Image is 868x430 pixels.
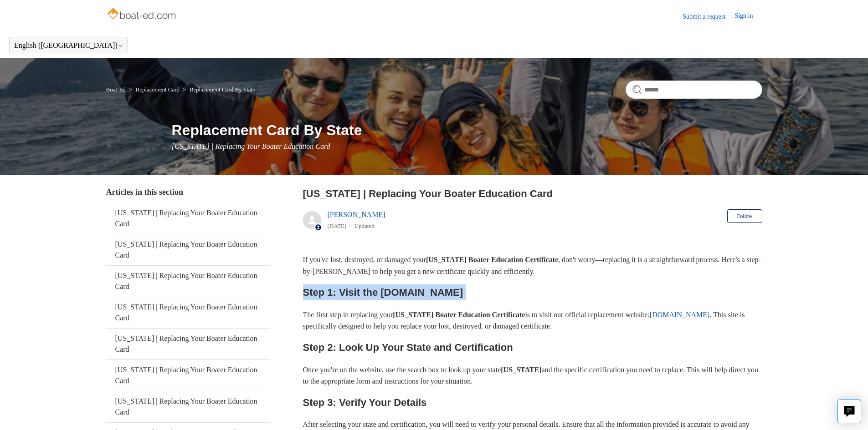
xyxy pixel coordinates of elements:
[683,12,734,21] a: Submit a request
[650,311,710,319] a: [DOMAIN_NAME]
[106,234,270,265] a: [US_STATE] | Replacing Your Boater Education Card
[106,391,270,422] a: [US_STATE] | Replacing Your Boater Education Card
[303,284,762,300] h2: Step 1: Visit the [DOMAIN_NAME]
[106,5,179,24] img: Boat-Ed Help Center home page
[393,311,525,319] strong: [US_STATE] Boater Education Certificate
[127,86,181,93] li: Replacement Card
[734,11,762,22] a: Sign in
[14,41,123,50] button: English ([GEOGRAPHIC_DATA])
[106,203,270,234] a: [US_STATE] | Replacing Your Boater Education Card
[328,223,347,229] time: 05/22/2024, 10:41
[837,400,861,423] button: Live chat
[501,366,541,374] strong: [US_STATE]
[106,297,270,328] a: [US_STATE] | Replacing Your Boater Education Card
[106,266,270,297] a: [US_STATE] | Replacing Your Boater Education Card
[303,364,762,387] p: Once you're on the website, use the search box to look up your state and the specific certificati...
[106,360,270,391] a: [US_STATE] | Replacing Your Boater Education Card
[106,86,126,93] a: Boat-Ed
[106,329,270,359] a: [US_STATE] | Replacing Your Boater Education Card
[303,186,762,201] h2: Massachusetts | Replacing Your Boater Education Card
[727,209,762,223] button: Follow Article
[172,142,330,150] span: [US_STATE] | Replacing Your Boater Education Card
[303,339,762,355] h2: Step 2: Look Up Your State and Certification
[354,223,375,229] li: Updated
[328,211,385,218] a: [PERSON_NAME]
[136,86,180,93] a: Replacement Card
[190,86,255,93] a: Replacement Card By State
[303,395,762,410] h2: Step 3: Verify Your Details
[106,86,128,93] li: Boat-Ed
[181,86,255,93] li: Replacement Card By State
[426,256,558,263] strong: [US_STATE] Boater Education Certificate
[106,187,183,197] span: Articles in this section
[303,309,762,332] p: The first step in replacing your is to visit our official replacement website: . This site is spe...
[172,119,762,141] h1: Replacement Card By State
[626,81,762,99] input: Search
[303,254,762,277] p: If you've lost, destroyed, or damaged your , don't worry—replacing it is a straightforward proces...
